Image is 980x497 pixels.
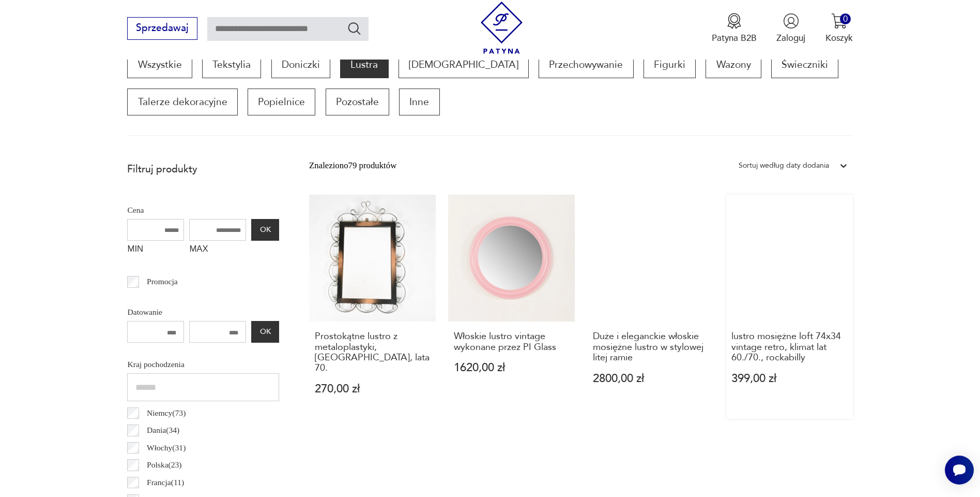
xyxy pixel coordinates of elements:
p: Francja ( 11 ) [147,476,184,489]
p: Włochy ( 31 ) [147,441,186,455]
button: Patyna B2B [712,13,757,44]
button: 0Koszyk [825,13,853,44]
div: Znaleziono 79 produktów [309,159,396,172]
a: Wszystkie [127,51,192,78]
img: Patyna - sklep z meblami i dekoracjami vintage [476,2,528,54]
h3: lustro mosiężne loft 74x34 vintage retro, klimat lat 60./70., rockabilly [731,331,847,363]
a: Wazony [706,51,761,78]
p: Zaloguj [776,32,805,44]
a: [DEMOGRAPHIC_DATA] [399,51,529,78]
a: Pozostałe [326,89,389,115]
div: 0 [840,13,851,24]
a: Ikona medaluPatyna B2B [712,13,757,44]
p: Koszyk [825,32,853,44]
p: Niemcy ( 73 ) [147,406,186,420]
p: 270,00 zł [315,384,430,394]
a: Duże i eleganckie włoskie mosiężne lustro w stylowej litej ramieDuże i eleganckie włoskie mosiężn... [587,195,714,419]
h3: Włoskie lustro vintage wykonane przez PI Glass [454,331,569,353]
h3: Duże i eleganckie włoskie mosiężne lustro w stylowej litej ramie [593,331,708,363]
a: lustro mosiężne loft 74x34 vintage retro, klimat lat 60./70., rockabillylustro mosiężne loft 74x3... [726,195,853,419]
p: Polska ( 23 ) [147,458,182,472]
iframe: Smartsupp widget button [945,456,974,485]
p: 399,00 zł [731,373,847,384]
button: OK [251,321,279,343]
button: Sprzedawaj [127,17,197,40]
a: Talerze dekoracyjne [127,89,237,115]
a: Lustra [340,51,388,78]
p: 2800,00 zł [593,373,708,384]
button: Szukaj [347,21,362,36]
button: Zaloguj [776,13,805,44]
a: Figurki [644,51,696,78]
p: Patyna B2B [712,32,757,44]
img: Ikona medalu [726,13,742,29]
a: Doniczki [271,51,330,78]
p: 1620,00 zł [454,362,569,373]
p: Cena [127,203,279,217]
p: Kraj pochodzenia [127,358,279,371]
a: Sprzedawaj [127,25,197,33]
label: MAX [189,241,246,260]
img: Ikona koszyka [831,13,847,29]
a: Świeczniki [771,51,838,78]
a: Prostokątne lustro z metaloplastyki, Niemcy, lata 70.Prostokątne lustro z metaloplastyki, [GEOGRA... [309,195,436,419]
label: MIN [127,241,184,260]
a: Inne [399,89,439,115]
a: Tekstylia [202,51,261,78]
a: Włoskie lustro vintage wykonane przez PI GlassWłoskie lustro vintage wykonane przez PI Glass1620,... [448,195,575,419]
img: Ikonka użytkownika [783,13,799,29]
p: Dania ( 34 ) [147,423,179,437]
h3: Prostokątne lustro z metaloplastyki, [GEOGRAPHIC_DATA], lata 70. [315,331,430,374]
button: OK [251,219,279,241]
a: Przechowywanie [539,51,633,78]
p: Datowanie [127,305,279,319]
p: Filtruj produkty [127,163,279,176]
div: Sortuj według daty dodania [739,159,829,172]
p: Promocja [147,275,178,288]
a: Popielnice [248,89,315,115]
